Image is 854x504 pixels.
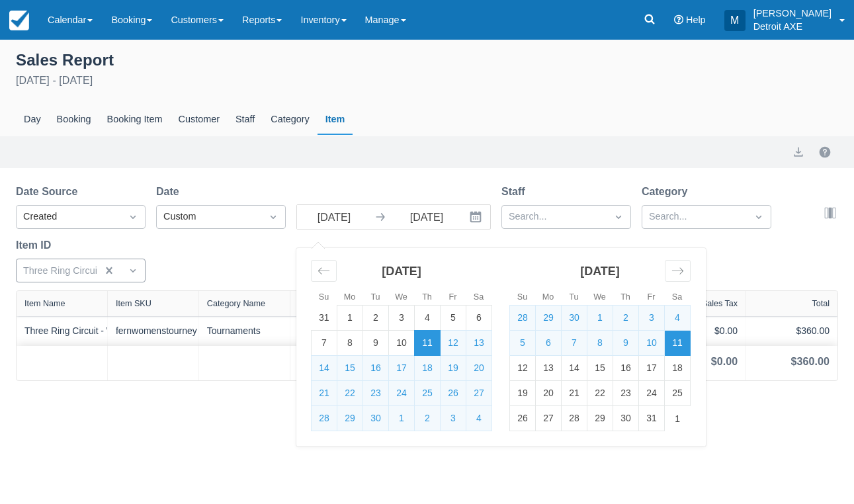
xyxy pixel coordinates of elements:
td: Selected as end date. Saturday, October 11, 2025 [665,331,691,356]
td: Selected. Friday, October 3, 2025 [441,406,466,431]
td: Choose Monday, October 27, 2025 as your check-in date. It’s available. [536,406,562,431]
span: Dropdown icon [267,210,280,224]
td: Selected. Thursday, October 2, 2025 [613,306,639,331]
td: Selected. Wednesday, October 1, 2025 [389,406,415,431]
small: Mo [344,292,356,302]
td: Selected. Sunday, September 28, 2025 [312,406,337,431]
div: Item SKU [116,299,151,308]
td: Choose Tuesday, October 28, 2025 as your check-in date. It’s available. [562,406,587,431]
td: Choose Tuesday, October 14, 2025 as your check-in date. It’s available. [562,356,587,381]
td: Selected. Saturday, October 4, 2025 [466,406,492,431]
td: Choose Thursday, October 23, 2025 as your check-in date. It’s available. [613,381,639,406]
td: Choose Friday, October 17, 2025 as your check-in date. It’s available. [639,356,665,381]
label: Item ID [16,237,56,253]
td: Selected. Friday, September 26, 2025 [441,381,466,406]
small: Su [319,292,329,302]
button: export [790,144,806,160]
small: We [593,292,606,302]
div: Calendar [296,248,705,446]
td: Choose Saturday, November 1, 2025 as your check-in date. It’s available. [665,406,691,431]
i: Help [674,15,683,24]
small: Su [517,292,527,302]
div: Sales Tax [702,299,738,308]
td: Choose Friday, October 31, 2025 as your check-in date. It’s available. [639,406,665,431]
td: Selected. Sunday, September 21, 2025 [312,381,337,406]
button: Interact with the calendar and add the check-in date for your trip. [464,205,490,229]
td: Selected. Monday, September 15, 2025 [337,356,363,381]
div: Move forward to switch to the next month. [665,260,691,282]
label: Category [642,184,693,200]
small: We [395,292,407,302]
small: Th [422,292,432,302]
small: Fr [449,292,457,302]
div: Staff [228,105,263,135]
td: Choose Thursday, October 30, 2025 as your check-in date. It’s available. [613,406,639,431]
td: Selected. Monday, September 29, 2025 [536,306,562,331]
td: Choose Saturday, October 25, 2025 as your check-in date. It’s available. [665,381,691,406]
div: Total [812,299,830,308]
td: Choose Monday, October 13, 2025 as your check-in date. It’s available. [536,356,562,381]
label: Date [156,184,185,200]
td: Choose Sunday, September 7, 2025 as your check-in date. It’s available. [312,331,337,356]
td: Choose Sunday, October 12, 2025 as your check-in date. It’s available. [510,356,536,381]
div: [DATE] - [DATE] [16,73,838,89]
td: Selected. Wednesday, September 17, 2025 [389,356,415,381]
td: Choose Thursday, October 16, 2025 as your check-in date. It’s available. [613,356,639,381]
img: checkfront-main-nav-mini-logo.png [9,11,29,30]
td: Selected. Tuesday, September 30, 2025 [363,406,389,431]
div: Booking [49,105,99,135]
td: Selected. Friday, October 10, 2025 [639,331,665,356]
input: End Date [390,205,464,229]
td: Selected. Wednesday, October 1, 2025 [587,306,613,331]
td: Selected. Monday, October 6, 2025 [536,331,562,356]
div: Item Name [24,299,65,308]
td: Selected. Friday, September 12, 2025 [441,331,466,356]
strong: [DATE] [580,265,620,278]
p: [PERSON_NAME] [753,7,832,20]
td: Selected. Thursday, September 25, 2025 [415,381,441,406]
td: Selected. Thursday, October 9, 2025 [613,331,639,356]
td: Choose Sunday, October 26, 2025 as your check-in date. It’s available. [510,406,536,431]
td: Selected. Friday, September 19, 2025 [441,356,466,381]
td: Choose Monday, October 20, 2025 as your check-in date. It’s available. [536,381,562,406]
small: Fr [648,292,656,302]
td: Choose Tuesday, September 2, 2025 as your check-in date. It’s available. [363,306,389,331]
td: Selected. Tuesday, September 30, 2025 [562,306,587,331]
td: Selected as start date. Thursday, September 11, 2025 [415,331,441,356]
div: Sales Report [16,48,838,70]
td: Choose Friday, September 5, 2025 as your check-in date. It’s available. [441,306,466,331]
td: Choose Wednesday, October 29, 2025 as your check-in date. It’s available. [587,406,613,431]
td: Choose Wednesday, October 22, 2025 as your check-in date. It’s available. [587,381,613,406]
span: Dropdown icon [612,210,625,224]
div: Category Name [207,299,265,308]
td: Selected. Tuesday, September 16, 2025 [363,356,389,381]
div: Day [16,105,49,135]
strong: [DATE] [382,265,421,278]
td: Choose Saturday, September 6, 2025 as your check-in date. It’s available. [466,306,492,331]
div: Booking Item [99,105,171,135]
td: Choose Wednesday, September 3, 2025 as your check-in date. It’s available. [389,306,415,331]
td: Selected. Wednesday, September 24, 2025 [389,381,415,406]
span: Help [686,15,706,25]
td: Selected. Saturday, September 27, 2025 [466,381,492,406]
div: Item [318,105,353,135]
td: Choose Friday, October 24, 2025 as your check-in date. It’s available. [639,381,665,406]
td: Choose Monday, September 8, 2025 as your check-in date. It’s available. [337,331,363,356]
input: Start Date [297,205,371,229]
td: Selected. Saturday, September 13, 2025 [466,331,492,356]
small: Tu [569,292,578,302]
td: Selected. Sunday, September 14, 2025 [312,356,337,381]
td: Selected. Thursday, October 2, 2025 [415,406,441,431]
div: Tournaments [207,324,282,338]
td: Selected. Saturday, October 4, 2025 [665,306,691,331]
small: Tu [370,292,380,302]
td: Selected. Thursday, September 18, 2025 [415,356,441,381]
div: Created [23,210,114,224]
label: Staff [501,184,531,200]
td: Selected. Sunday, September 28, 2025 [510,306,536,331]
span: Dropdown icon [126,264,140,277]
div: Category [263,105,317,135]
td: Choose Monday, September 1, 2025 as your check-in date. It’s available. [337,306,363,331]
td: Selected. Monday, September 29, 2025 [337,406,363,431]
td: Choose Wednesday, September 10, 2025 as your check-in date. It’s available. [389,331,415,356]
